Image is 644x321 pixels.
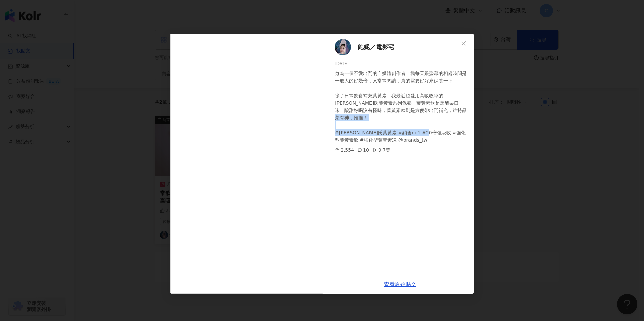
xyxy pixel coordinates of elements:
[335,61,468,67] div: [DATE]
[335,146,354,154] div: 2,554
[358,42,394,52] span: 飽妮／電影宅
[335,39,459,55] a: KOL Avatar飽妮／電影宅
[335,70,468,144] div: 身為一個不愛出門的自媒體創作者，我每天跟螢幕的相處時間是一般人的好幾倍，又常常閱讀，真的需要好好來保養一下—— 除了日常飲食補充葉黃素，我最近也愛用高吸收率的[PERSON_NAME]氏葉黃素系...
[457,37,471,50] button: Close
[373,146,390,154] div: 9.7萬
[357,146,369,154] div: 10
[335,39,351,55] img: KOL Avatar
[384,281,416,287] a: 查看原始貼文
[461,41,466,46] span: close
